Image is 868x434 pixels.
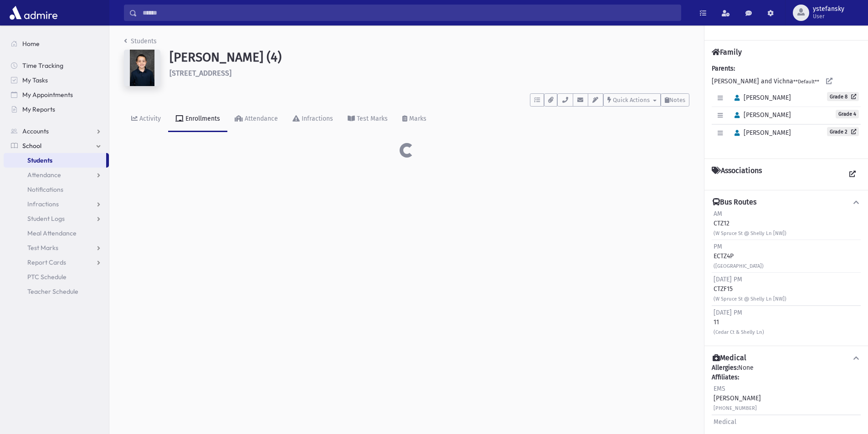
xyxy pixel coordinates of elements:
[714,418,736,426] span: Medical
[4,197,109,211] a: Infractions
[22,91,73,99] span: My Appointments
[7,4,60,22] img: AdmirePro
[4,58,109,73] a: Time Tracking
[827,127,859,136] a: Grade 2
[4,102,109,117] a: My Reports
[4,284,109,299] a: Teacher Schedule
[169,50,689,65] h1: [PERSON_NAME] (4)
[4,168,109,182] a: Attendance
[713,198,756,207] h4: Bus Routes
[714,275,786,303] div: CTZF15
[730,111,791,119] span: [PERSON_NAME]
[124,107,168,132] a: Activity
[227,107,285,132] a: Attendance
[730,94,791,102] span: [PERSON_NAME]
[4,153,106,168] a: Students
[407,115,426,123] div: Marks
[184,115,220,123] div: Enrollments
[714,276,742,283] span: [DATE] PM
[169,69,689,77] h6: [STREET_ADDRESS]
[714,385,725,393] span: EMS
[712,373,739,381] b: Affiliates:
[4,255,109,270] a: Report Cards
[22,127,49,135] span: Accounts
[138,115,161,123] div: Activity
[300,115,333,123] div: Infractions
[661,93,689,107] button: Notes
[714,309,742,317] span: [DATE] PM
[714,209,786,238] div: CTZ12
[669,97,685,103] span: Notes
[4,138,109,153] a: School
[27,229,77,237] span: Meal Attendance
[22,105,55,113] span: My Reports
[4,73,109,87] a: My Tasks
[27,171,61,179] span: Attendance
[714,329,764,335] small: (Cedar Ct & Shelly Ln)
[714,263,764,269] small: ([GEOGRAPHIC_DATA])
[714,405,757,411] small: [PHONE_NUMBER]
[4,270,109,284] a: PTC Schedule
[714,230,786,236] small: (W Spruce St @ Shelly Ln [NW])
[22,40,40,48] span: Home
[714,243,722,250] span: PM
[712,353,861,363] button: Medical
[4,211,109,226] a: Student Logs
[27,200,59,208] span: Infractions
[730,129,791,137] span: [PERSON_NAME]
[712,166,762,183] h4: Associations
[713,353,746,363] h4: Medical
[844,166,861,183] a: View all Associations
[712,48,742,56] h4: Family
[340,107,395,132] a: Test Marks
[714,296,786,302] small: (W Spruce St @ Shelly Ln [NW])
[22,142,41,150] span: School
[4,240,109,255] a: Test Marks
[168,107,227,132] a: Enrollments
[4,226,109,240] a: Meal Attendance
[4,182,109,197] a: Notifications
[4,124,109,138] a: Accounts
[603,93,661,107] button: Quick Actions
[243,115,278,123] div: Attendance
[27,156,52,164] span: Students
[137,5,681,21] input: Search
[712,65,735,72] b: Parents:
[285,107,340,132] a: Infractions
[714,210,722,218] span: AM
[813,5,844,13] span: ystefansky
[836,110,859,118] span: Grade 4
[714,242,764,271] div: ECTZ4P
[4,87,109,102] a: My Appointments
[27,287,78,296] span: Teacher Schedule
[27,185,63,194] span: Notifications
[613,97,650,103] span: Quick Actions
[714,308,764,337] div: 11
[124,37,157,45] a: Students
[395,107,434,132] a: Marks
[27,273,67,281] span: PTC Schedule
[124,36,157,50] nav: breadcrumb
[27,244,58,252] span: Test Marks
[4,36,109,51] a: Home
[712,198,861,207] button: Bus Routes
[27,258,66,266] span: Report Cards
[714,384,761,413] div: [PERSON_NAME]
[813,13,844,20] span: User
[827,92,859,101] a: Grade 8
[712,64,861,151] div: [PERSON_NAME] and Vichna
[22,76,48,84] span: My Tasks
[22,61,63,70] span: Time Tracking
[27,214,65,223] span: Student Logs
[355,115,388,123] div: Test Marks
[712,364,738,372] b: Allergies:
